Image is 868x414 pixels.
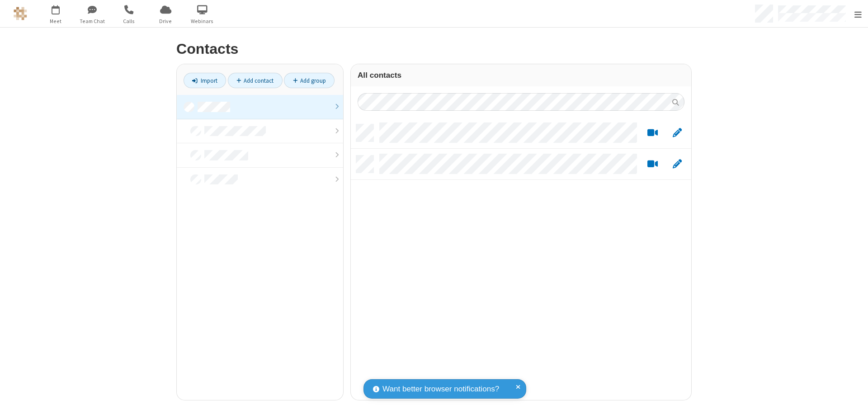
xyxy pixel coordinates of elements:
img: QA Selenium DO NOT DELETE OR CHANGE [14,7,27,20]
span: Drive [149,17,183,25]
span: Want better browser notifications? [382,383,499,395]
span: Meet [39,17,73,25]
button: Edit [668,127,686,139]
span: Calls [112,17,146,25]
button: Start a video meeting [644,127,661,139]
div: grid [351,118,691,400]
button: Edit [668,159,686,170]
h3: All contacts [358,71,684,80]
span: Team Chat [75,17,109,25]
a: Add contact [228,73,283,88]
button: Start a video meeting [644,159,661,170]
span: Webinars [185,17,219,25]
a: Add group [284,73,335,88]
h2: Contacts [176,41,692,57]
a: Import [184,73,226,88]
